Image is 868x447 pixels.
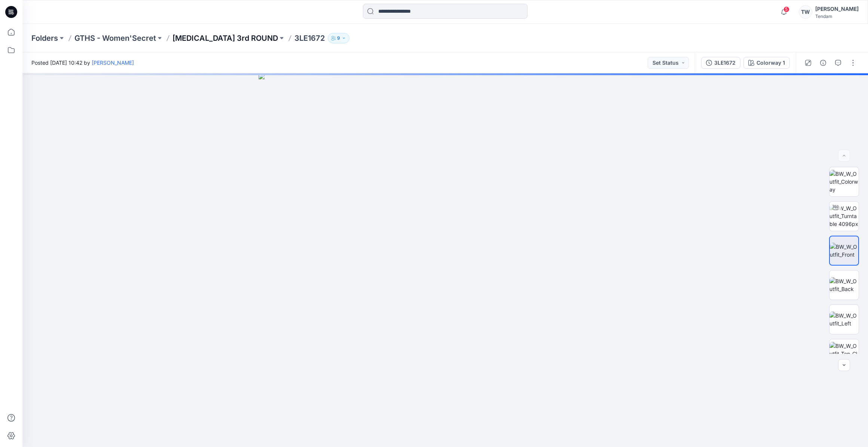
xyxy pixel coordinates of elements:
[829,277,859,293] img: BW_W_Outfit_Back
[172,33,278,43] a: [MEDICAL_DATA] 3rd ROUND
[829,342,859,365] img: BW_W_Outfit_Top_CloseUp
[259,73,632,447] img: eyJhbGciOiJIUzI1NiIsImtpZCI6IjAiLCJzbHQiOiJzZXMiLCJ0eXAiOiJKV1QifQ.eyJkYXRhIjp7InR5cGUiOiJzdG9yYW...
[31,33,58,43] a: Folders
[815,13,859,19] div: Tendam
[743,57,790,69] button: Colorway 1
[328,33,349,43] button: 9
[714,59,736,67] div: 3LE1672
[830,243,858,258] img: BW_W_Outfit_Front
[815,4,859,13] div: [PERSON_NAME]
[757,59,785,67] div: Colorway 1
[92,59,134,66] a: [PERSON_NAME]
[701,57,740,69] button: 3LE1672
[783,6,789,12] span: 5
[74,33,156,43] a: GTHS - Women'Secret
[799,5,812,19] div: TW
[337,34,340,42] p: 9
[31,59,134,67] span: Posted [DATE] 10:42 by
[294,33,325,43] p: 3LE1672
[817,57,829,69] button: Details
[829,204,859,228] img: BW_W_Outfit_Turntable 4096px
[829,312,859,327] img: BW_W_Outfit_Left
[829,170,859,193] img: BW_W_Outfit_Colorway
